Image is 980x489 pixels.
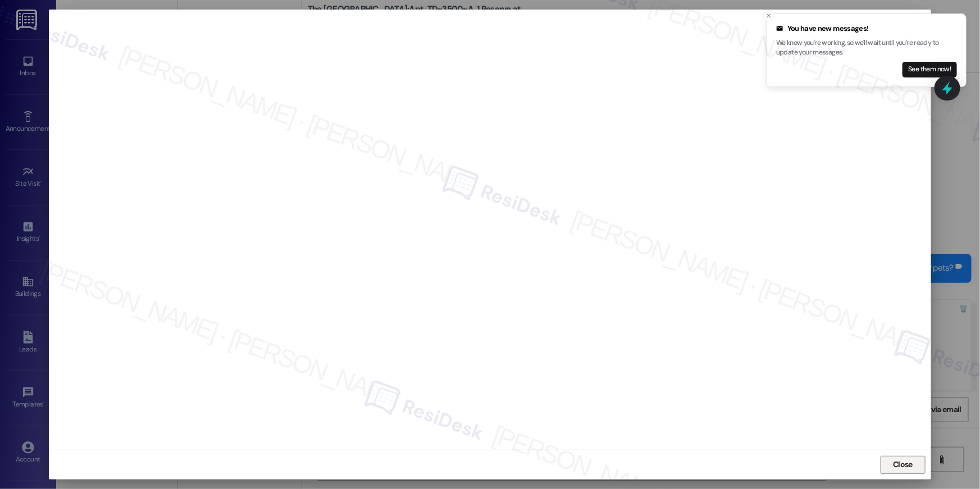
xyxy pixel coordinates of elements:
[902,62,957,77] button: See them now!
[776,23,957,34] div: You have new messages!
[893,459,913,470] span: Close
[763,10,774,21] button: Close toast
[776,38,957,58] p: We know you're working, so we'll wait until you're ready to update your messages.
[54,15,926,444] iframe: retool
[881,456,926,474] button: Close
